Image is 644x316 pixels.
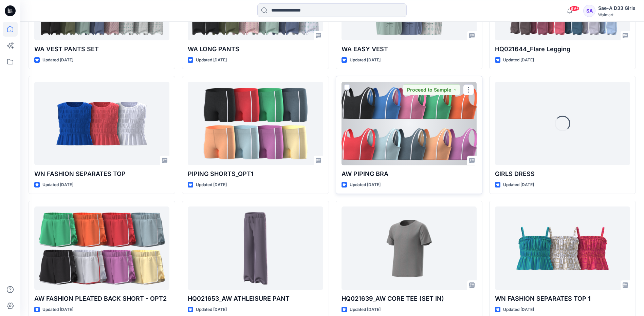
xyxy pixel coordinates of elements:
[342,82,477,165] a: AW PIPING BRA
[188,44,323,54] p: WA LONG PANTS
[188,206,323,290] a: HQ021653_AW ATHLEISURE PANT
[569,6,579,11] span: 99+
[34,169,169,179] p: WN FASHION SEPARATES TOP
[196,306,227,313] p: Updated [DATE]
[495,206,630,290] a: WN FASHION SEPARATES TOP 1
[503,306,534,313] p: Updated [DATE]
[495,169,630,179] p: GIRLS DRESS
[598,4,636,12] div: Sae-A D33 Girls
[350,181,381,189] p: Updated [DATE]
[350,306,381,313] p: Updated [DATE]
[342,44,477,54] p: WA EASY VEST
[188,169,323,179] p: PIPING SHORTS_OPT1
[503,57,534,64] p: Updated [DATE]
[188,294,323,303] p: HQ021653_AW ATHLEISURE PANT
[342,169,477,179] p: AW PIPING BRA
[42,181,73,189] p: Updated [DATE]
[495,294,630,303] p: WN FASHION SEPARATES TOP 1
[503,181,534,189] p: Updated [DATE]
[34,206,169,290] a: AW FASHION PLEATED BACK SHORT - OPT2
[188,82,323,165] a: PIPING SHORTS_OPT1
[42,306,73,313] p: Updated [DATE]
[495,44,630,54] p: HQ021644_Flare Legging
[34,44,169,54] p: WA VEST PANTS SET
[196,181,227,189] p: Updated [DATE]
[196,57,227,64] p: Updated [DATE]
[598,12,636,17] div: Walmart
[34,82,169,165] a: WN FASHION SEPARATES TOP
[350,57,381,64] p: Updated [DATE]
[42,57,73,64] p: Updated [DATE]
[342,206,477,290] a: HQ021639_AW CORE TEE (SET IN)
[583,5,595,17] div: SA
[342,294,477,303] p: HQ021639_AW CORE TEE (SET IN)
[34,294,169,303] p: AW FASHION PLEATED BACK SHORT - OPT2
